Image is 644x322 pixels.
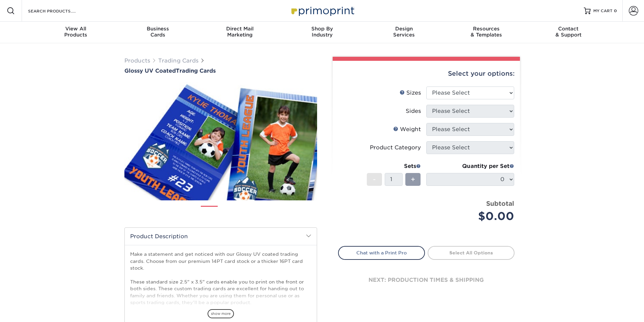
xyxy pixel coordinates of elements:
[117,26,199,38] div: Cards
[445,26,527,38] div: & Templates
[411,174,415,184] span: +
[199,26,281,32] span: Direct Mail
[363,26,445,32] span: Design
[527,26,610,38] div: & Support
[208,309,234,318] span: show more
[527,26,610,32] span: Contact
[400,89,421,97] div: Sizes
[338,260,515,300] div: next: production times & shipping
[124,68,317,74] h1: Trading Cards
[426,162,514,170] div: Quantity per Set
[223,203,240,220] img: Trading Cards 02
[373,174,376,184] span: -
[363,26,445,38] div: Services
[363,22,445,43] a: DesignServices
[124,57,150,64] a: Products
[125,228,317,245] h2: Product Description
[593,8,613,14] span: MY CART
[527,22,610,43] a: Contact& Support
[370,144,421,152] div: Product Category
[35,22,117,43] a: View AllProducts
[428,246,515,259] a: Select All Options
[117,22,199,43] a: BusinessCards
[406,107,421,115] div: Sides
[117,26,199,32] span: Business
[199,22,281,43] a: Direct MailMarketing
[288,3,356,18] img: Primoprint
[281,22,363,43] a: Shop ByIndustry
[124,68,317,74] a: Glossy UV CoatedTrading Cards
[158,57,198,64] a: Trading Cards
[124,68,176,74] span: Glossy UV Coated
[281,26,363,32] span: Shop By
[281,26,363,38] div: Industry
[201,203,218,220] img: Trading Cards 01
[614,8,617,13] span: 0
[431,208,514,224] div: $0.00
[124,75,317,208] img: Glossy UV Coated 01
[367,162,421,170] div: Sets
[338,61,515,86] div: Select your options:
[338,246,425,259] a: Chat with a Print Pro
[445,22,527,43] a: Resources& Templates
[35,26,117,38] div: Products
[27,7,93,15] input: SEARCH PRODUCTS.....
[35,26,117,32] span: View All
[393,125,421,133] div: Weight
[486,200,514,207] strong: Subtotal
[445,26,527,32] span: Resources
[199,26,281,38] div: Marketing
